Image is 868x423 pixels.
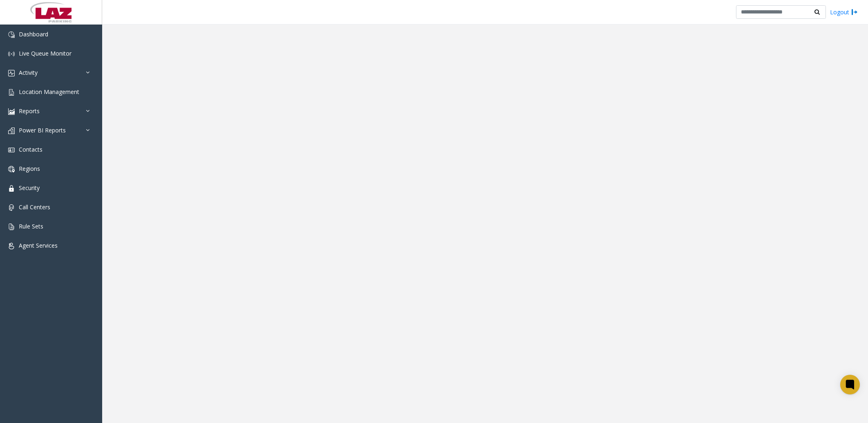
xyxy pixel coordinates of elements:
[19,30,48,38] span: Dashboard
[8,204,15,211] img: 'icon'
[19,107,40,115] span: Reports
[8,185,15,192] img: 'icon'
[8,31,15,38] img: 'icon'
[8,70,15,76] img: 'icon'
[19,242,58,249] span: Agent Services
[19,126,66,134] span: Power BI Reports
[19,222,43,230] span: Rule Sets
[8,51,15,57] img: 'icon'
[8,147,15,153] img: 'icon'
[851,8,858,16] img: logout
[19,69,38,76] span: Activity
[8,128,15,134] img: 'icon'
[830,8,858,16] a: Logout
[8,166,15,172] img: 'icon'
[19,49,72,57] span: Live Queue Monitor
[8,243,15,249] img: 'icon'
[19,145,43,153] span: Contacts
[19,184,40,192] span: Security
[8,89,15,96] img: 'icon'
[8,108,15,115] img: 'icon'
[8,224,15,230] img: 'icon'
[19,203,50,211] span: Call Centers
[19,88,79,96] span: Location Management
[19,165,40,172] span: Regions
